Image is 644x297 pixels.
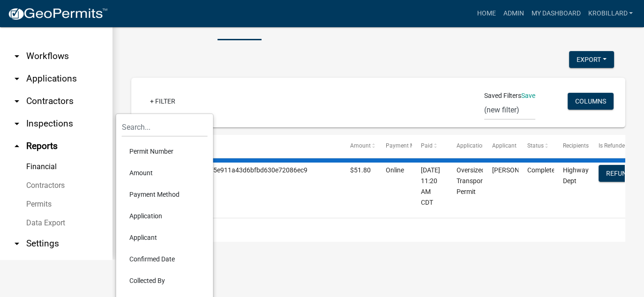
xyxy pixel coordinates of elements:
div: [DATE] 11:20 AM CDT [421,165,438,208]
i: arrow_drop_down [11,96,22,107]
div: 393f2f5e911a43d6bfbd630e72086ec9 [176,165,332,186]
span: Saved Filters [484,91,521,101]
datatable-header-cell: Recipients [554,135,590,157]
li: Application [122,205,208,227]
span: Status [527,142,544,149]
span: Oversized/Overweight Transportation Permit [457,166,521,195]
a: Home [473,5,499,22]
button: Refund [599,165,638,182]
datatable-header-cell: # [167,135,341,157]
span: Highway Dept [563,166,589,185]
span: Amount [350,142,371,149]
wm-modal-confirm: Refund Payment [599,171,638,178]
li: Payment Method [122,184,208,205]
i: arrow_drop_down [11,51,22,62]
i: arrow_drop_down [11,118,22,129]
a: Admin [499,5,527,22]
li: Collected By [122,270,208,291]
i: arrow_drop_down [11,73,22,84]
div: 1 total [131,218,625,242]
button: Export [569,51,614,68]
span: Online [386,166,404,174]
span: Payment Method [386,142,429,149]
li: Permit Number [122,141,208,162]
datatable-header-cell: Is Refunded [589,135,625,157]
datatable-header-cell: Applicant [483,135,518,157]
button: Columns [568,93,614,110]
span: Application [457,142,486,149]
span: $51.80 [350,166,371,174]
li: Amount [122,162,208,184]
span: Completed [527,166,559,174]
span: Applicant [492,142,517,149]
i: arrow_drop_up [11,141,22,152]
datatable-header-cell: Amount [341,135,377,157]
datatable-header-cell: Status [518,135,554,157]
i: arrow_drop_down [11,238,22,249]
a: My Dashboard [527,5,584,22]
span: Is Refunded [599,142,628,149]
span: Recipients [563,142,589,149]
datatable-header-cell: Paid [412,135,448,157]
a: + Filter [142,93,183,110]
li: Confirmed Date [122,248,208,270]
input: Search... [122,118,208,137]
span: Paid [421,142,433,149]
a: Save [521,92,535,99]
li: Applicant [122,227,208,248]
a: krobillard [584,5,637,22]
span: Paul Otting [492,166,542,174]
datatable-header-cell: Application [448,135,483,157]
datatable-header-cell: Payment Method [377,135,412,157]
